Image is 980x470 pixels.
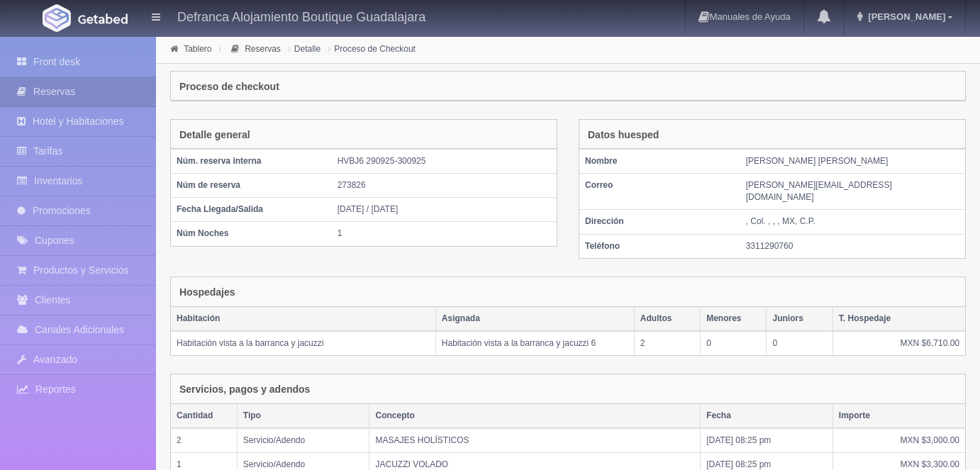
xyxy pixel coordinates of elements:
li: Detalle [284,42,324,55]
img: Getabed [78,13,128,24]
th: Habitación [171,307,435,331]
th: Importe [833,404,965,428]
td: [DATE] / [DATE] [332,198,557,222]
td: 2 [171,428,237,453]
td: 273826 [332,174,557,198]
td: [PERSON_NAME] [PERSON_NAME] [740,150,965,174]
td: [PERSON_NAME][EMAIL_ADDRESS][DOMAIN_NAME] [740,174,965,210]
td: Servicio/Adendo [237,428,369,453]
th: Adultos [634,307,700,331]
th: Juniors [767,307,833,331]
li: Proceso de Checkout [324,42,419,55]
th: Núm Noches [171,222,332,246]
th: Fecha Llegada/Salida [171,198,332,222]
th: Correo [579,174,740,210]
td: MXN $6,710.00 [833,331,965,355]
h4: Defranca Alojamiento Boutique Guadalajara [177,7,425,25]
th: Concepto [369,404,701,428]
td: Habitación vista a la barranca y jacuzzi [171,331,435,355]
h4: Detalle general [179,130,250,140]
th: Núm. reserva interna [171,150,332,174]
span: [PERSON_NAME] [864,11,945,22]
th: Cantidad [171,404,237,428]
th: Núm de reserva [171,174,332,198]
td: Habitación vista a la barranca y jacuzzi 6 [435,331,634,355]
span: MASAJES HOLÍSTICOS [375,435,469,445]
th: Tipo [237,404,369,428]
td: 2 [634,331,700,355]
th: Nombre [579,150,740,174]
th: T. Hospedaje [833,307,965,331]
td: 0 [701,331,767,355]
td: 3311290760 [740,234,965,258]
h4: Hospedajes [179,287,235,298]
th: Dirección [579,210,740,234]
th: Teléfono [579,234,740,258]
img: Getabed [43,4,71,32]
td: 0 [767,331,833,355]
th: Asignada [435,307,634,331]
td: [DATE] 08:25 pm [701,428,833,453]
a: Reservas [245,44,281,54]
td: MXN $3,000.00 [833,428,965,453]
td: 1 [332,222,557,246]
h4: Datos huesped [588,130,659,140]
th: Fecha [701,404,833,428]
td: , Col. , , , MX, C.P. [740,210,965,234]
span: JACUZZI VOLADO [375,459,448,469]
a: Tablero [184,44,211,54]
td: HVBJ6 290925-300925 [332,150,557,174]
th: Menores [701,307,767,331]
h4: Proceso de checkout [179,82,279,92]
h4: Servicios, pagos y adendos [179,384,310,395]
